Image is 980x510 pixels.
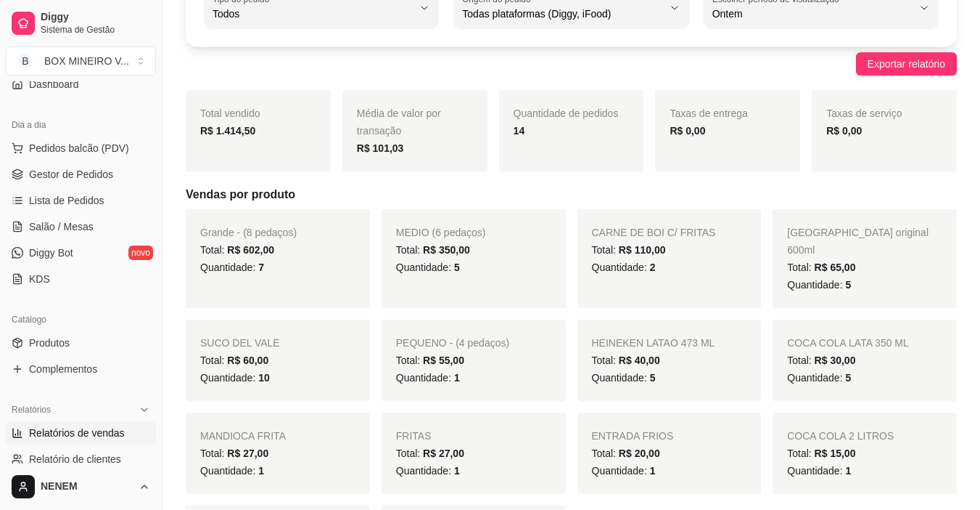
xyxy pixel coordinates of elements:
[592,465,656,477] span: Quantidade:
[787,448,855,459] span: Total:
[200,372,270,384] span: Quantidade:
[6,113,156,137] div: Dia a dia
[29,336,70,350] span: Produtos
[454,465,460,477] span: 1
[592,372,656,384] span: Quantidade:
[514,125,525,137] strong: 14
[423,448,464,459] span: R$ 27,00
[514,108,619,119] span: Quantidade de pedidos
[592,355,660,366] span: Total:
[200,337,280,349] span: SUCO DEL VALE
[29,362,97,376] span: Complementos
[213,7,413,21] span: Todos
[650,262,656,273] span: 2
[200,227,297,238] span: Grande - (8 pedaços)
[6,215,156,238] a: Salão / Mesas
[592,262,656,273] span: Quantidade:
[6,421,156,445] a: Relatórios de vendas
[454,262,460,273] span: 5
[592,430,674,442] span: ENTRADA FRIOS
[6,308,156,331] div: Catálogo
[845,279,851,291] span: 5
[200,108,260,119] span: Total vendido
[650,372,656,384] span: 5
[227,448,268,459] span: R$ 27,00
[29,167,113,182] span: Gestor de Pedidos
[6,469,156,504] button: NENEM
[815,262,856,273] span: R$ 65,00
[200,262,264,273] span: Quantidade:
[845,465,851,477] span: 1
[18,54,33,68] span: B
[856,52,957,76] button: Exportar relatório
[868,56,945,72] span: Exportar relatório
[29,426,125,440] span: Relatórios de vendas
[200,244,274,256] span: Total:
[6,189,156,212] a: Lista de Pedidos
[6,137,156,160] button: Pedidos balcão (PDV)
[396,355,464,366] span: Total:
[619,244,666,256] span: R$ 110,00
[423,355,464,366] span: R$ 55,00
[29,452,121,466] span: Relatório de clientes
[6,6,156,41] a: DiggySistema de Gestão
[12,404,51,416] span: Relatórios
[6,46,156,76] button: Select a team
[44,54,129,68] div: BOX MINEIRO V ...
[619,355,660,366] span: R$ 40,00
[670,108,747,119] span: Taxas de entrega
[815,448,856,459] span: R$ 15,00
[258,372,270,384] span: 10
[258,262,264,273] span: 7
[200,355,268,366] span: Total:
[787,355,855,366] span: Total:
[396,337,509,349] span: PEQUENO - (4 pedaços)
[29,77,79,92] span: Dashboard
[6,241,156,264] a: Diggy Botnovo
[29,141,129,155] span: Pedidos balcão (PDV)
[787,372,851,384] span: Quantidade:
[29,193,104,208] span: Lista de Pedidos
[787,430,894,442] span: COCA COLA 2 LITROS
[592,448,660,459] span: Total:
[396,227,486,238] span: MEDIO (6 pedaços)
[787,337,909,349] span: COCA COLA LATA 350 ML
[712,7,913,21] span: Ontem
[592,337,715,349] span: HEINEKEN LATAO 473 ML
[357,108,441,137] span: Média de valor por transação
[29,246,73,260] span: Diggy Bot
[396,262,460,273] span: Quantidade:
[6,448,156,471] a: Relatório de clientes
[670,125,705,137] strong: R$ 0,00
[29,219,94,234] span: Salão / Mesas
[6,73,156,96] a: Dashboard
[845,372,851,384] span: 5
[423,244,470,256] span: R$ 350,00
[41,480,133,493] span: NENEM
[396,465,460,477] span: Quantidade:
[592,244,666,256] span: Total:
[258,465,264,477] span: 1
[200,430,286,442] span: MANDIOCA FRITA
[200,448,268,459] span: Total:
[826,125,862,137] strong: R$ 0,00
[650,465,656,477] span: 1
[29,272,50,286] span: KDS
[357,142,404,154] strong: R$ 101,03
[396,372,460,384] span: Quantidade:
[6,267,156,291] a: KDS
[227,244,274,256] span: R$ 602,00
[826,108,902,119] span: Taxas de serviço
[787,262,855,273] span: Total:
[6,357,156,381] a: Complementos
[6,331,156,355] a: Produtos
[227,355,268,366] span: R$ 60,00
[396,244,470,256] span: Total:
[787,279,851,291] span: Quantidade:
[41,24,150,36] span: Sistema de Gestão
[787,227,928,256] span: [GEOGRAPHIC_DATA] original 600ml
[592,227,716,238] span: CARNE DE BOI C/ FRITAS
[815,355,856,366] span: R$ 30,00
[6,163,156,186] a: Gestor de Pedidos
[396,448,464,459] span: Total:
